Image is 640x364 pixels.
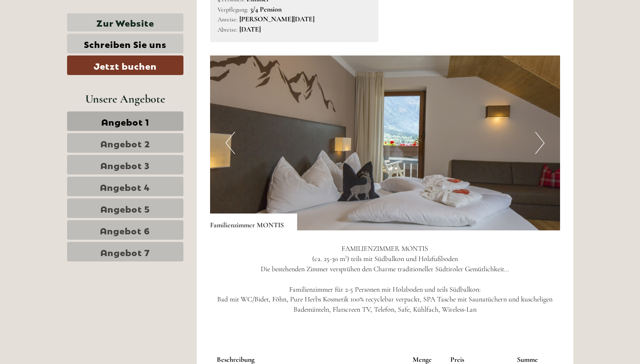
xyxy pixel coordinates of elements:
[210,214,297,230] div: Familienzimmer MONTIS
[210,244,560,315] p: FAMILIENZIMMER MONTIS (ca. 25-30 m²) teils mit Südbalkon und Holzfußboden Die bestehenden Zimmer ...
[101,115,149,127] span: Angebot 1
[218,16,238,23] small: Anreise:
[100,180,150,193] span: Angebot 4
[100,224,150,236] span: Angebot 6
[67,55,183,75] a: Jetzt buchen
[239,25,261,34] b: [DATE]
[210,55,560,230] img: image
[218,6,248,13] small: Verpflegung:
[218,26,238,33] small: Abreise:
[239,15,314,24] b: [PERSON_NAME][DATE]
[100,158,150,171] span: Angebot 3
[100,245,150,258] span: Angebot 7
[250,5,282,14] b: 3/4 Pension
[535,132,545,154] button: Next
[67,34,183,53] a: Schreiben Sie uns
[226,132,235,154] button: Previous
[100,137,150,149] span: Angebot 2
[100,202,150,214] span: Angebot 5
[67,91,183,107] div: Unsere Angebote
[67,13,183,32] a: Zur Website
